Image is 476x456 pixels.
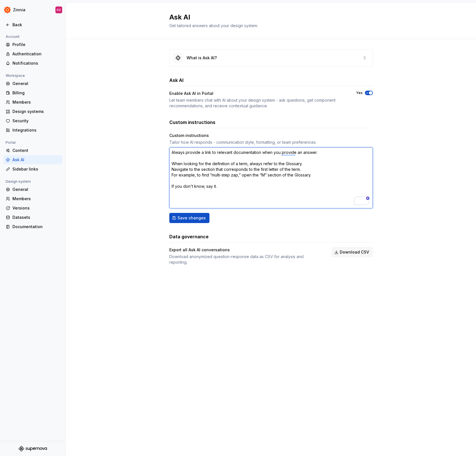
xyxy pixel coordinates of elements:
div: Portal [3,139,18,146]
a: Design systems [3,107,62,116]
div: Design systems [12,109,60,114]
div: Workspace [3,72,27,79]
div: Export all Ask AI conversations [169,247,230,253]
div: Let team members chat with AI about your design system - ask questions, get component recommendat... [169,97,346,109]
div: Documentation [12,224,60,230]
h2: Ask AI [169,13,366,22]
div: Datasets [12,215,60,220]
div: Ask AI [12,157,60,163]
div: Content [12,148,60,153]
button: Download CSV [332,247,373,257]
button: ZinniaCC [1,4,64,16]
div: General [12,81,60,86]
a: Members [3,194,62,203]
label: Yes [356,91,363,95]
div: Download anonymized question-response data as CSV for analysis and reporting. [169,254,321,265]
div: CC [57,8,61,12]
span: Get tailored answers about your design system. [169,23,258,28]
a: Ask AI [3,155,62,164]
div: Versions [12,205,60,211]
a: Members [3,98,62,107]
div: Authentication [12,51,60,57]
div: Custom instructions [169,133,209,138]
div: Account [3,33,22,40]
span: Save changes [178,215,206,221]
a: Documentation [3,222,62,231]
div: Profile [12,42,60,47]
a: General [3,185,62,194]
div: Tailor how AI responds - communication style, formatting, or team preferences. [169,139,373,145]
div: Security [12,118,60,124]
svg: Supernova Logo [19,446,47,451]
a: Notifications [3,59,62,68]
div: Notifications [12,60,60,66]
a: Back [3,20,62,29]
a: Datasets [3,213,62,222]
a: Content [3,146,62,155]
button: Save changes [169,213,209,223]
a: Billing [3,88,62,97]
a: Versions [3,204,62,213]
div: Design system [3,178,33,185]
a: Authentication [3,49,62,58]
h3: Ask AI [169,77,183,84]
div: Members [12,196,60,202]
div: Integrations [12,127,60,133]
div: General [12,187,60,192]
h3: Custom instructions [169,119,215,126]
span: Download CSV [340,249,369,255]
a: General [3,79,62,88]
div: Billing [12,90,60,96]
textarea: To enrich screen reader interactions, please activate Accessibility in Grammarly extension settings [169,147,373,208]
div: Back [12,22,60,28]
a: Security [3,116,62,125]
div: Members [12,99,60,105]
a: Profile [3,40,62,49]
div: Zinnia [13,7,25,13]
a: Sidebar links [3,165,62,174]
img: 45b30344-6175-44f5-928b-e1fa7fb9357c.png [4,6,11,13]
div: Enable Ask AI in Portal [169,91,213,96]
a: Integrations [3,126,62,135]
h3: Data governance [169,233,209,240]
div: Sidebar links [12,166,60,172]
div: What is Ask AI? [187,55,217,61]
